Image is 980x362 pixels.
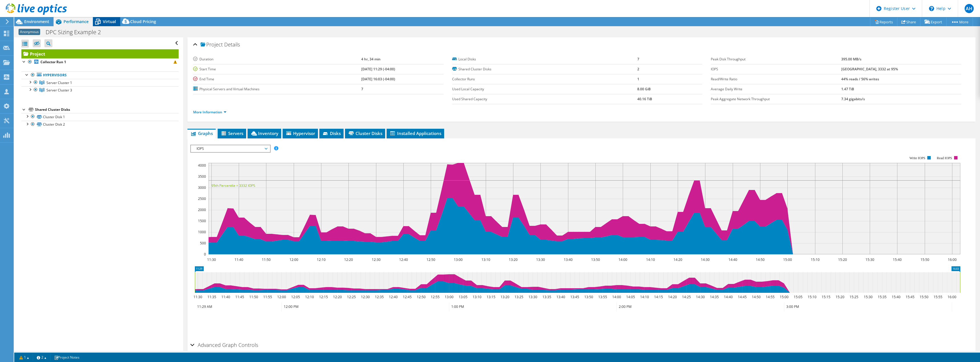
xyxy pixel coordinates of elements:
[794,294,803,299] text: 15:05
[536,257,545,262] text: 13:30
[347,294,356,299] text: 12:25
[361,57,381,62] b: 4 hr, 34 min
[445,294,454,299] text: 13:00
[452,86,637,92] label: Used Local Capacity
[598,294,607,299] text: 13:55
[207,257,216,262] text: 11:30
[870,17,897,26] a: Reports
[556,294,565,299] text: 13:40
[738,294,747,299] text: 14:45
[906,294,914,299] text: 15:45
[920,257,929,262] text: 15:50
[929,6,934,11] svg: \n
[724,294,733,299] text: 14:40
[21,79,179,86] a: Server Cluster 1
[21,49,179,58] a: Project
[710,294,719,299] text: 14:35
[696,294,705,299] text: 14:30
[452,56,637,62] label: Local Disks
[637,87,651,91] b: 8.00 GiB
[668,294,677,299] text: 14:20
[838,257,847,262] text: 15:20
[361,294,370,299] text: 12:30
[103,19,116,24] span: Virtual
[344,257,353,262] text: 12:20
[878,294,887,299] text: 15:35
[285,130,315,136] span: Hypervisor
[711,66,841,72] label: IOPS
[204,252,206,257] text: 0
[21,58,179,66] a: Collector Run 1
[194,145,267,152] span: IOPS
[865,257,874,262] text: 15:30
[200,241,206,246] text: 500
[193,76,361,82] label: End Time
[221,294,230,299] text: 11:40
[431,294,440,299] text: 12:55
[509,257,518,262] text: 13:20
[64,19,89,24] span: Performance
[920,17,947,26] a: Export
[21,113,179,120] a: Cluster Disk 1
[35,106,179,113] div: Shared Cluster Disks
[361,87,363,91] b: 7
[452,66,637,72] label: Shared Cluster Disks
[211,183,255,188] text: 95th Percentile = 3332 IOPS
[711,76,841,82] label: Read/Write Ratio
[198,174,206,179] text: 3500
[15,354,33,361] a: 1
[263,294,272,299] text: 11:55
[965,4,974,13] span: AH
[808,294,816,299] text: 15:10
[892,294,901,299] text: 15:40
[198,230,206,234] text: 1000
[811,257,820,262] text: 15:10
[372,257,381,262] text: 12:30
[459,294,467,299] text: 13:05
[452,76,637,82] label: Collector Runs
[618,257,627,262] text: 14:00
[417,294,426,299] text: 12:50
[24,19,49,24] span: Environment
[399,257,408,262] text: 12:40
[277,294,286,299] text: 12:00
[317,257,326,262] text: 12:10
[841,67,898,71] b: [GEOGRAPHIC_DATA], 3332 at 95%
[584,294,593,299] text: 13:50
[198,207,206,212] text: 2000
[481,257,490,262] text: 13:10
[591,257,600,262] text: 13:50
[220,130,243,136] span: Servers
[756,257,765,262] text: 14:50
[542,294,551,299] text: 13:35
[682,294,691,299] text: 14:25
[21,121,179,128] a: Cluster Disk 2
[21,86,179,94] a: Server Cluster 3
[289,257,298,262] text: 12:00
[893,257,902,262] text: 15:40
[654,294,663,299] text: 14:15
[946,17,973,26] a: More
[646,257,655,262] text: 14:10
[637,77,639,81] b: 1
[361,77,395,81] b: [DATE] 16:03 (-04:00)
[235,294,244,299] text: 11:45
[766,294,775,299] text: 14:55
[19,29,40,35] span: Anonymous
[46,88,72,93] span: Server Cluster 3
[403,294,412,299] text: 12:45
[43,29,110,35] h1: DPC Sizing Example 2
[198,185,206,190] text: 3000
[361,67,395,71] b: [DATE] 11:29 (-04:00)
[836,294,844,299] text: 15:20
[841,77,879,81] b: 44% reads / 56% writes
[783,257,792,262] text: 15:00
[920,294,928,299] text: 15:50
[46,80,72,85] span: Server Cluster 1
[612,294,621,299] text: 14:00
[426,257,435,262] text: 12:50
[711,96,841,102] label: Peak Aggregate Network Throughput
[305,294,314,299] text: 12:10
[348,130,382,136] span: Cluster Disks
[701,257,710,262] text: 14:30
